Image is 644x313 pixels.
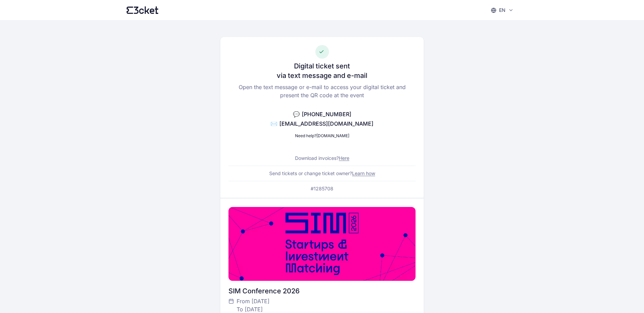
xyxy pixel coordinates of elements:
[279,120,373,127] span: [EMAIL_ADDRESS][DOMAIN_NAME]
[228,83,416,99] p: Open the text message or e-mail to access your digital ticket and present the QR code at the event
[316,133,349,138] a: [DOMAIN_NAME]
[293,111,300,118] span: 💬
[295,133,316,138] span: Need help?
[228,286,416,296] div: SIM Conference 2026
[277,71,367,80] h3: via text message and e-mail
[295,155,349,162] p: Download invoices?
[269,170,375,177] p: Send tickets or change ticket owner?
[311,185,333,192] p: #1285708
[302,111,351,118] span: [PHONE_NUMBER]
[499,7,505,14] p: en
[294,61,350,71] h3: Digital ticket sent
[339,155,349,161] a: Here
[271,120,277,127] span: ✉️
[352,170,375,176] a: Learn how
